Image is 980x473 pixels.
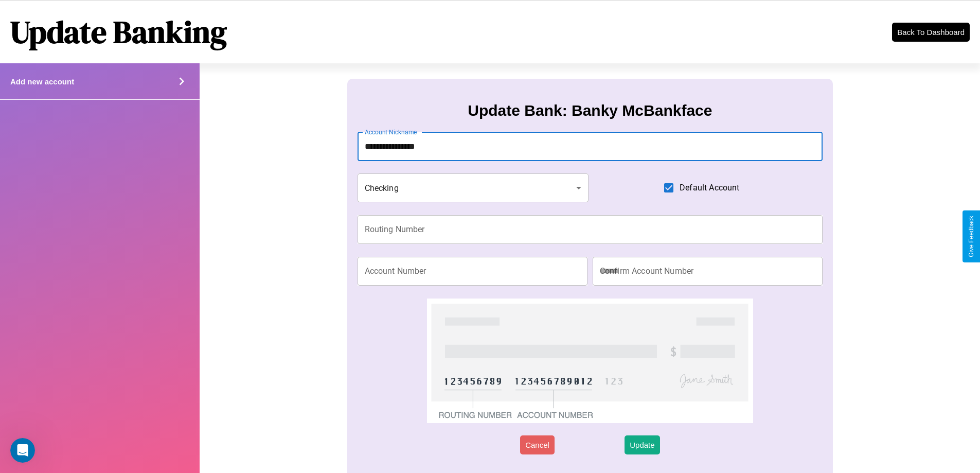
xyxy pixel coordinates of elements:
h1: Update Banking [10,11,227,53]
button: Update [625,435,660,454]
button: Back To Dashboard [892,23,970,42]
div: Checking [358,173,589,202]
h3: Update Bank: Banky McBankface [468,102,712,119]
label: Account Nickname [365,128,417,136]
div: Give Feedback [968,216,975,257]
h4: Add new account [10,77,74,86]
button: Cancel [520,435,555,454]
img: check [427,299,753,423]
span: Default Account [680,182,739,194]
iframe: Intercom live chat [10,438,35,463]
